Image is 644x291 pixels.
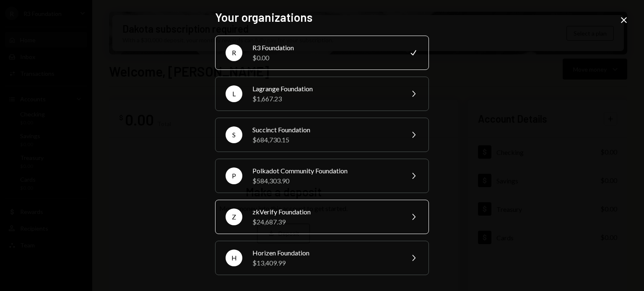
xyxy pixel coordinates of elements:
div: P [226,167,242,184]
h2: Your organizations [215,9,429,26]
div: $584,303.90 [252,176,398,186]
button: PPolkadot Community Foundation$584,303.90 [215,159,429,193]
button: LLagrange Foundation$1,667.23 [215,77,429,111]
button: SSuccinct Foundation$684,730.15 [215,118,429,152]
div: $684,730.15 [252,135,398,145]
div: S [226,126,242,143]
div: Lagrange Foundation [252,84,398,94]
div: $0.00 [252,53,398,63]
div: R [226,44,242,61]
button: ZzkVerify Foundation$24,687.39 [215,200,429,234]
button: RR3 Foundation$0.00 [215,36,429,70]
div: Polkadot Community Foundation [252,166,398,176]
div: $13,409.99 [252,258,398,268]
div: R3 Foundation [252,43,398,53]
div: zkVerify Foundation [252,207,398,217]
div: Z [226,209,242,225]
div: Succinct Foundation [252,125,398,135]
div: $24,687.39 [252,217,398,227]
div: L [226,85,242,102]
button: HHorizen Foundation$13,409.99 [215,241,429,275]
div: Horizen Foundation [252,248,398,258]
div: H [226,250,242,266]
div: $1,667.23 [252,94,398,104]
